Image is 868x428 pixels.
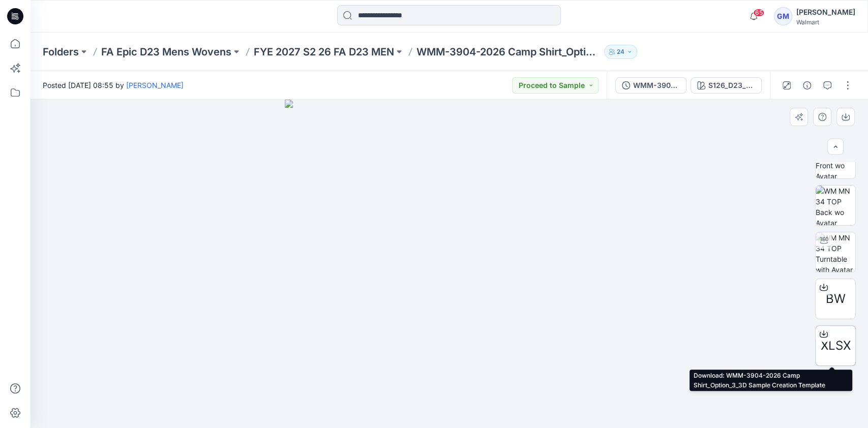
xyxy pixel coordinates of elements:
[633,80,680,91] div: WMM-3904-2026 Camp Shirt_Full Colorway
[604,45,637,59] button: 24
[43,80,184,90] span: Posted [DATE] 08:55 by
[753,9,764,17] span: 65
[821,337,851,355] span: XLSX
[126,81,184,89] a: [PERSON_NAME]
[796,6,855,18] div: [PERSON_NAME]
[816,232,855,272] img: WM MN 34 TOP Turntable with Avatar
[816,186,855,225] img: WM MN 34 TOP Back wo Avatar
[691,77,762,94] button: S126_D23_NB_Stripe_Cream 100_M25319A
[799,77,815,94] button: Details
[615,77,686,94] button: WMM-3904-2026 Camp Shirt_Full Colorway
[101,45,231,59] a: FA Epic D23 Mens Wovens
[617,46,624,57] p: 24
[416,45,600,59] p: WMM-3904-2026 Camp Shirt_Option_3
[285,100,613,428] img: eyJhbGciOiJIUzI1NiIsImtpZCI6IjAiLCJzbHQiOiJzZXMiLCJ0eXAiOiJKV1QifQ.eyJkYXRhIjp7InR5cGUiOiJzdG9yYW...
[43,45,79,59] a: Folders
[774,7,792,25] div: GM
[826,290,846,308] span: BW
[254,45,394,59] a: FYE 2027 S2 26 FA D23 MEN
[708,80,755,91] div: S126_D23_NB_Stripe_Cream 100_M25319A
[796,18,855,26] div: Walmart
